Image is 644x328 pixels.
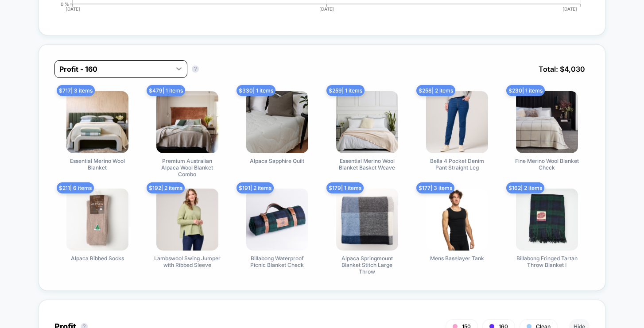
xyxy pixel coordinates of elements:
[426,91,488,153] img: Bella 4 Pocket Denim Pant Straight Leg
[66,91,128,153] img: Essential Merino Wool Blanket
[514,158,580,171] span: Fine Merino Wool Blanket Check
[506,182,544,193] span: $ 162 | 2 items
[534,60,590,78] span: Total: $ 4,030
[416,182,454,193] span: $ 177 | 3 items
[336,91,398,153] img: Essential Merino Wool Blanket Basket Weave
[514,255,580,268] span: Billabong Fringed Tartan Throw Blanket I
[156,91,218,153] img: Premium Australian Alpaca Wool Blanket Combo
[250,158,304,164] span: Alpaca Sapphire Quilt
[246,189,308,251] img: Billabong Waterproof Picnic Blanket Check
[563,6,577,12] tspan: [DATE]
[147,85,185,96] span: $ 479 | 1 items
[154,255,221,268] span: Lambswool Swing Jumper with Ribbed Sleeve
[246,91,308,153] img: Alpaca Sapphire Quilt
[64,158,131,171] span: Essential Merino Wool Blanket
[154,158,221,178] span: Premium Australian Alpaca Wool Blanket Combo
[424,158,490,171] span: Bella 4 Pocket Denim Pant Straight Leg
[426,189,488,251] img: Mens Baselayer Tank
[66,6,80,12] tspan: [DATE]
[66,189,128,251] img: Alpaca Ribbed Socks
[61,1,69,6] tspan: 0 %
[237,85,275,96] span: $ 330 | 1 items
[334,255,400,275] span: Alpaca Springmount Blanket Stitch Large Throw
[192,66,199,73] button: ?
[156,189,218,251] img: Lambswool Swing Jumper with Ribbed Sleeve
[430,255,484,262] span: Mens Baselayer Tank
[334,158,400,171] span: Essential Merino Wool Blanket Basket Weave
[336,189,398,251] img: Alpaca Springmount Blanket Stitch Large Throw
[147,182,185,193] span: $ 192 | 2 items
[506,85,545,96] span: $ 230 | 1 items
[237,182,274,193] span: $ 191 | 2 items
[516,91,578,153] img: Fine Merino Wool Blanket Check
[57,182,94,193] span: $ 211 | 6 items
[326,85,365,96] span: $ 259 | 1 items
[416,85,455,96] span: $ 258 | 2 items
[71,255,124,262] span: Alpaca Ribbed Socks
[326,182,364,193] span: $ 179 | 1 items
[57,85,95,96] span: $ 717 | 3 items
[319,6,334,12] tspan: [DATE]
[516,189,578,251] img: Billabong Fringed Tartan Throw Blanket I
[244,255,310,268] span: Billabong Waterproof Picnic Blanket Check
